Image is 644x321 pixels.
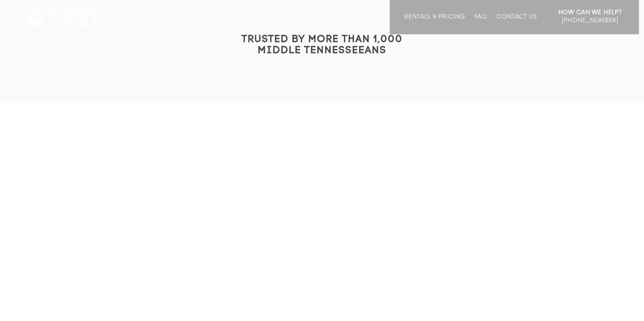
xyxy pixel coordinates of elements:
strong: How Can We Help? [558,9,622,16]
a: How Can We Help? [PHONE_NUMBER] [558,8,622,29]
a: FAQ [475,13,487,34]
a: Contact Us [496,13,537,34]
a: Rentals & Pricing [405,13,465,34]
img: Southwinds Rentals Logo [22,8,100,29]
span: [PHONE_NUMBER] [562,17,618,24]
